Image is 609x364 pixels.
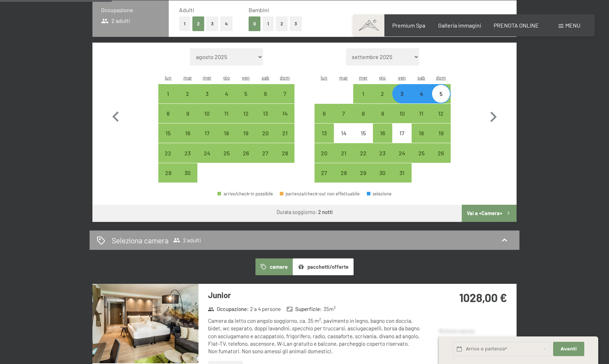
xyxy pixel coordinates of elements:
[392,163,412,183] div: Fri Oct 31 2025
[315,143,334,162] div: Mon Oct 20 2025
[275,143,294,162] div: arrivo/check-in possibile
[374,150,392,168] div: 23
[431,104,451,123] div: Sun Oct 12 2025
[158,84,178,103] div: Mon Sep 01 2025
[178,123,197,143] div: arrivo/check-in possibile
[335,170,353,188] div: 28
[431,84,451,103] div: Sun Oct 05 2025
[335,130,353,148] div: 14
[158,163,178,183] div: arrivo/check-in possibile
[353,143,373,162] div: Wed Oct 22 2025
[179,6,194,13] span: Adulti
[178,104,197,123] div: Tue Sep 09 2025
[197,123,217,143] div: arrivo/check-in possibile
[197,123,217,143] div: Wed Sep 17 2025
[432,130,450,148] div: 19
[256,91,274,109] div: 6
[280,74,290,81] abbr: domenica
[217,84,236,103] div: Thu Sep 04 2025
[217,84,236,103] div: arrivo/check-in possibile
[275,84,294,103] div: Sun Sep 07 2025
[323,305,336,313] span: 35 m²
[392,84,412,103] div: arrivo/check-in possibile
[158,104,178,123] div: Mon Sep 08 2025
[236,84,255,103] div: arrivo/check-in possibile
[315,130,333,148] div: 13
[158,143,178,162] div: Mon Sep 22 2025
[565,22,580,29] span: Menu
[217,143,236,162] div: arrivo/check-in possibile
[192,16,204,31] button: 2
[431,104,451,123] div: arrivo/check-in possibile
[334,163,353,183] div: arrivo/check-in possibile
[255,258,293,275] button: camere
[237,150,255,168] div: 26
[256,84,275,103] div: arrivo/check-in possibile
[275,104,294,123] div: arrivo/check-in possibile
[373,163,392,183] div: Thu Oct 30 2025
[276,150,294,168] div: 28
[315,170,333,188] div: 27
[237,130,255,148] div: 19
[393,111,411,128] div: 10
[223,74,230,81] abbr: giovedì
[178,163,197,183] div: arrivo/check-in possibile
[249,6,269,13] span: Bambini
[236,143,255,162] div: arrivo/check-in possibile
[198,91,216,109] div: 3
[277,209,333,216] div: Durata soggiorno:
[158,104,178,123] div: arrivo/check-in possibile
[159,170,177,188] div: 29
[353,123,373,143] div: arrivo/check-in non effettuabile
[353,104,373,123] div: Wed Oct 08 2025
[290,16,302,31] button: 3
[321,74,327,81] abbr: lunedì
[178,91,196,109] div: 2
[459,291,507,304] strong: 1028,00 €
[236,84,255,103] div: Fri Sep 05 2025
[217,123,236,143] div: arrivo/check-in possibile
[275,84,294,103] div: arrivo/check-in possibile
[412,123,431,143] div: arrivo/check-in possibile
[373,104,392,123] div: Thu Oct 09 2025
[256,111,274,128] div: 13
[217,91,235,109] div: 4
[256,130,274,148] div: 20
[353,163,373,183] div: arrivo/check-in possibile
[276,91,294,109] div: 7
[197,143,217,162] div: arrivo/check-in possibile
[393,170,411,188] div: 31
[373,84,392,103] div: Thu Oct 02 2025
[158,84,178,103] div: arrivo/check-in possibile
[208,290,421,301] h3: Junior
[276,111,294,128] div: 14
[483,48,504,183] button: Mese successivo
[217,104,236,123] div: arrivo/check-in possibile
[354,130,372,148] div: 15
[339,74,348,81] abbr: martedì
[315,104,334,123] div: Mon Oct 06 2025
[112,235,169,246] h2: Seleziona camera
[334,143,353,162] div: arrivo/check-in possibile
[561,346,577,352] span: Avanti
[217,111,235,128] div: 11
[392,123,412,143] div: Fri Oct 17 2025
[178,143,197,162] div: Tue Sep 23 2025
[220,16,232,31] button: 4
[178,143,197,162] div: arrivo/check-in possibile
[354,91,372,109] div: 1
[315,111,333,128] div: 6
[432,150,450,168] div: 26
[237,111,255,128] div: 12
[101,17,130,25] span: 2 adulti
[431,84,451,103] div: arrivo/check-in possibile
[431,143,451,162] div: arrivo/check-in possibile
[236,104,255,123] div: Fri Sep 12 2025
[275,104,294,123] div: Sun Sep 14 2025
[393,130,411,148] div: 17
[217,191,273,196] div: arrivo/check-in possibile
[374,91,392,109] div: 2
[197,104,217,123] div: arrivo/check-in possibile
[431,123,451,143] div: arrivo/check-in possibile
[412,84,431,103] div: arrivo/check-in possibile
